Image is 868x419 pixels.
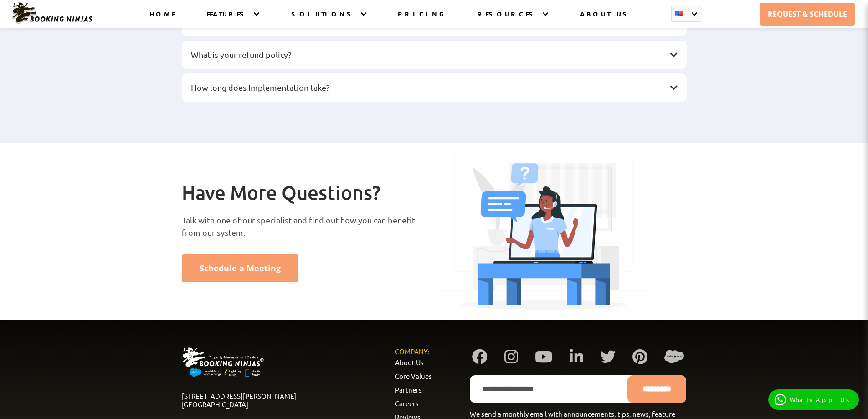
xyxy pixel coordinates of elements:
[182,347,264,377] img: Booking Ninjas Logo
[182,181,431,214] h2: Have More Questions?
[149,10,175,28] a: HOME
[182,392,388,415] p: [STREET_ADDRESS][PERSON_NAME] [GEOGRAPHIC_DATA]
[580,10,631,28] a: ABOUT US
[477,10,537,28] a: RESOURCES
[182,254,298,282] a: Schedule a Meeting
[395,372,432,380] a: Core Values
[291,10,355,28] a: SOLUTIONS
[395,385,422,394] a: Partners
[768,389,859,410] a: WhatsApp Us
[438,152,650,310] img: Support
[182,214,431,245] p: Talk with one of our specialist and find out how you can benefit from our system.
[191,50,668,60] h3: What is your refund policy?
[206,10,248,28] a: FEATURES
[398,10,446,28] a: PRICING
[395,347,462,356] div: Company:
[790,396,853,403] p: WhatsApp Us
[191,83,668,93] h3: How long does Implementation take?
[395,399,419,408] a: Careers
[760,3,855,26] a: REQUEST & SCHEDULE
[11,2,93,25] img: Booking Ninjas Logo
[395,358,424,367] a: About Us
